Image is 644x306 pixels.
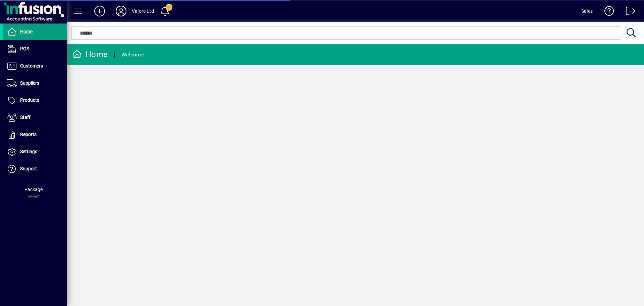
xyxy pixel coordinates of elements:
button: Profile [110,5,132,17]
span: Reports [20,132,37,137]
span: Home [20,29,33,34]
a: Support [3,161,67,177]
div: Home [72,49,108,60]
a: Settings [3,143,67,160]
span: Package [24,187,43,192]
span: Products [20,97,39,103]
a: POS [3,41,67,57]
a: Staff [3,109,67,126]
a: Customers [3,58,67,75]
div: Valore Ltd [132,6,154,16]
div: Welcome [121,49,144,60]
span: POS [20,46,29,51]
span: Suppliers [20,80,39,86]
span: Support [20,166,37,171]
a: Reports [3,126,67,143]
button: Add [89,5,110,17]
span: Staff [20,115,31,120]
span: Settings [20,149,37,154]
a: Products [3,92,67,109]
a: Knowledge Base [599,1,614,23]
a: Logout [621,1,636,23]
a: Suppliers [3,75,67,92]
div: Sales [581,6,593,16]
span: Customers [20,63,43,69]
